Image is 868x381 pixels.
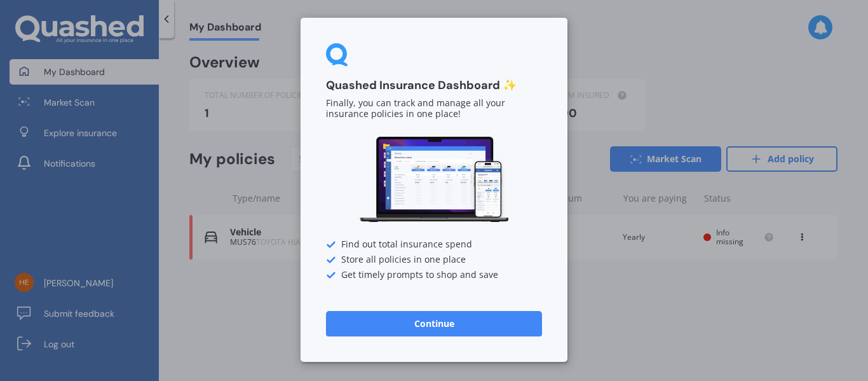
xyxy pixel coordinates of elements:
[326,98,542,120] p: Finally, you can track and manage all your insurance policies in one place!
[326,240,542,250] div: Find out total insurance spend
[326,78,542,93] h3: Quashed Insurance Dashboard ✨
[358,135,510,225] img: Dashboard
[326,255,542,265] div: Store all policies in one place
[326,311,542,336] button: Continue
[326,270,542,281] div: Get timely prompts to shop and save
